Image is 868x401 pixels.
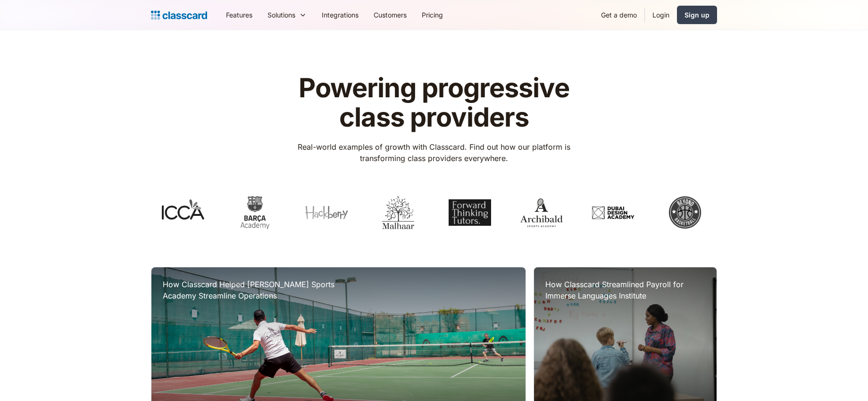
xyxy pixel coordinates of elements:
[151,9,207,22] a: home
[645,4,677,26] a: Login
[267,10,295,20] div: Solutions
[260,4,314,26] div: Solutions
[545,279,705,301] h3: How Classcard Streamlined Payroll for Immerse Languages Institute
[284,141,584,164] p: Real-world examples of growth with Classcard. Find out how our platform is transforming class pro...
[366,4,414,26] a: Customers
[163,279,351,301] h3: How Classcard Helped [PERSON_NAME] Sports Academy Streamline Operations
[284,74,584,132] h1: Powering progressive class providers
[218,4,260,26] a: Features
[684,10,709,20] div: Sign up
[593,4,644,26] a: Get a demo
[314,4,366,26] a: Integrations
[414,4,451,26] a: Pricing
[677,6,717,24] a: Sign up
